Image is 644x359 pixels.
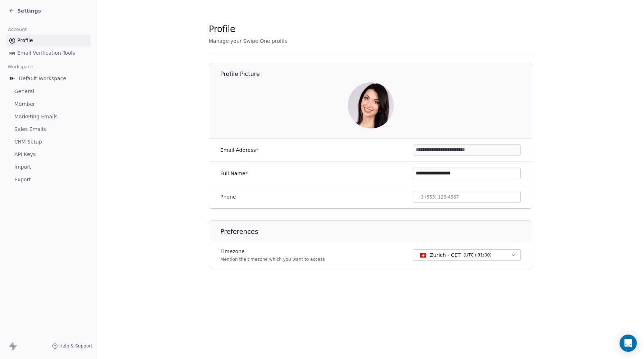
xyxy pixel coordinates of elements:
a: General [6,86,91,97]
span: API Keys [14,151,36,158]
span: Import [14,163,31,171]
span: Account [5,24,30,35]
img: y20ioNKkpnIL_TwbaL-Q9Dm38r_GwzlUFKNwohZvYnM [348,82,394,128]
h1: Profile Picture [220,70,533,78]
span: Profile [209,24,235,35]
span: Sales Emails [14,126,46,133]
span: Settings [17,7,41,14]
label: Phone [220,193,236,200]
label: Email Address [220,146,258,154]
label: Timezone [220,248,325,255]
a: Import [6,161,91,173]
a: Sales Emails [6,123,91,135]
span: Profile [17,37,33,44]
span: Export [14,176,31,183]
span: General [14,88,34,95]
a: Email Verification Tools [6,47,91,59]
img: AVATAR%20METASKILL%20-%20Colori%20Positivo.png [9,75,16,82]
a: Export [6,174,91,186]
a: Help & Support [52,343,92,349]
span: Email Verification Tools [17,49,75,57]
span: ( UTC+01:00 ) [464,252,492,258]
span: Workspace [5,62,36,72]
span: Zurich - CET [430,251,461,259]
label: Full Name [220,170,248,177]
p: Mention the timezone which you want to access [220,256,325,262]
button: Zurich - CET(UTC+01:00) [413,249,521,261]
span: Default Workspace [19,75,66,82]
a: Member [6,98,91,110]
h1: Preferences [220,227,533,236]
span: Member [14,100,35,108]
span: +1 (555) 123-4567 [417,195,459,200]
a: Profile [6,35,91,46]
span: CRM Setup [14,138,42,146]
a: CRM Setup [6,136,91,148]
div: Open Intercom Messenger [620,335,637,352]
a: API Keys [6,149,91,160]
span: Help & Support [59,343,92,349]
a: Settings [9,7,41,14]
span: Manage your Swipe One profile [209,38,287,44]
a: Marketing Emails [6,111,91,123]
span: Marketing Emails [14,113,57,121]
button: +1 (555) 123-4567 [413,191,521,203]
